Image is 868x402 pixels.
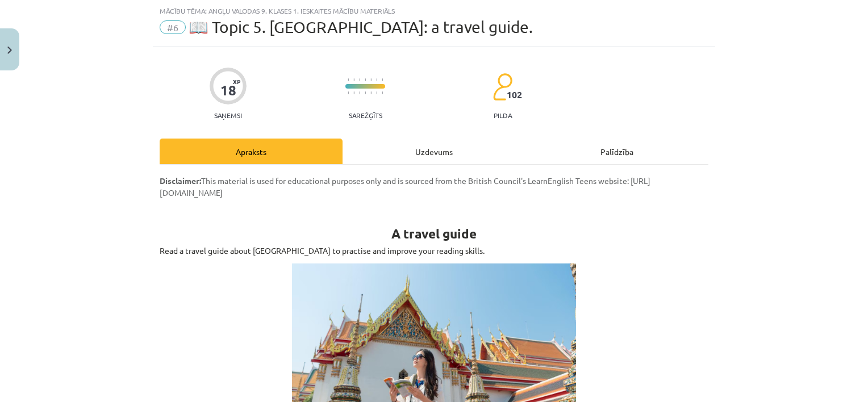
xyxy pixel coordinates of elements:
p: Read a travel guide about [GEOGRAPHIC_DATA] to practise and improve your reading skills. [160,245,708,257]
img: icon-short-line-57e1e144782c952c97e751825c79c345078a6d821885a25fce030b3d8c18986b.svg [359,78,360,81]
div: Uzdevums [343,139,525,164]
img: icon-short-line-57e1e144782c952c97e751825c79c345078a6d821885a25fce030b3d8c18986b.svg [376,91,377,94]
div: Apraksts [160,139,343,164]
strong: Disclaimer: [160,175,201,186]
span: 📖 Topic 5. [GEOGRAPHIC_DATA]: a travel guide. [189,18,533,36]
img: icon-short-line-57e1e144782c952c97e751825c79c345078a6d821885a25fce030b3d8c18986b.svg [370,91,372,94]
strong: A travel guide [391,225,477,242]
span: This material is used for educational purposes only and is sourced from the British Council's Lea... [160,175,650,198]
img: students-c634bb4e5e11cddfef0936a35e636f08e4e9abd3cc4e673bd6f9a4125e45ecb1.svg [493,73,512,101]
p: Sarežģīts [349,111,382,119]
div: Mācību tēma: Angļu valodas 9. klases 1. ieskaites mācību materiāls [160,7,708,15]
img: icon-short-line-57e1e144782c952c97e751825c79c345078a6d821885a25fce030b3d8c18986b.svg [370,78,372,81]
img: icon-short-line-57e1e144782c952c97e751825c79c345078a6d821885a25fce030b3d8c18986b.svg [348,78,349,81]
img: icon-short-line-57e1e144782c952c97e751825c79c345078a6d821885a25fce030b3d8c18986b.svg [365,78,366,81]
img: icon-short-line-57e1e144782c952c97e751825c79c345078a6d821885a25fce030b3d8c18986b.svg [382,78,383,81]
img: icon-short-line-57e1e144782c952c97e751825c79c345078a6d821885a25fce030b3d8c18986b.svg [353,91,354,94]
span: #6 [160,20,186,34]
img: icon-short-line-57e1e144782c952c97e751825c79c345078a6d821885a25fce030b3d8c18986b.svg [353,78,354,81]
div: 18 [220,82,236,98]
img: icon-short-line-57e1e144782c952c97e751825c79c345078a6d821885a25fce030b3d8c18986b.svg [359,91,360,94]
p: pilda [494,111,512,119]
img: icon-short-line-57e1e144782c952c97e751825c79c345078a6d821885a25fce030b3d8c18986b.svg [365,91,366,94]
img: icon-short-line-57e1e144782c952c97e751825c79c345078a6d821885a25fce030b3d8c18986b.svg [376,78,377,81]
img: icon-short-line-57e1e144782c952c97e751825c79c345078a6d821885a25fce030b3d8c18986b.svg [348,91,349,94]
span: XP [233,78,240,85]
img: icon-short-line-57e1e144782c952c97e751825c79c345078a6d821885a25fce030b3d8c18986b.svg [382,91,383,94]
img: icon-close-lesson-0947bae3869378f0d4975bcd49f059093ad1ed9edebbc8119c70593378902aed.svg [7,47,12,54]
p: Saņemsi [210,111,247,119]
span: 102 [507,90,522,100]
div: Palīdzība [525,139,708,164]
